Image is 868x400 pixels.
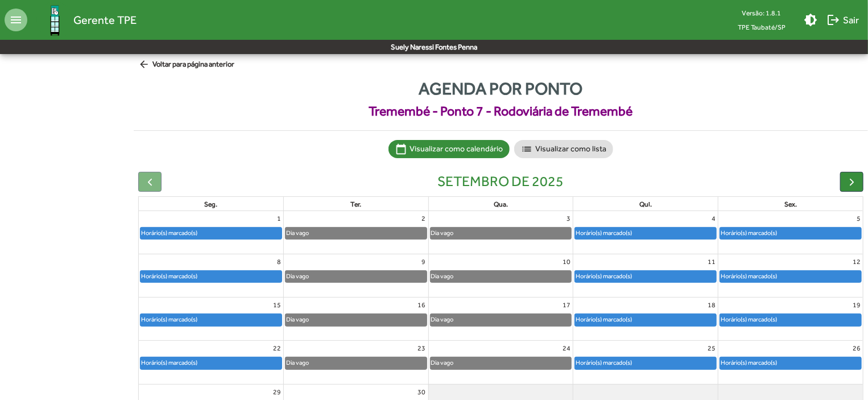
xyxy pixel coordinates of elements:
[718,341,863,384] td: 26 de setembro de 2025
[514,140,613,158] mat-chip: Visualizar como lista
[575,271,633,282] div: Horário(s) marcado(s)
[720,314,778,325] div: Horário(s) marcado(s)
[271,341,283,356] a: 22 de setembro de 2025
[284,211,429,254] td: 2 de setembro de 2025
[284,341,429,384] td: 23 de setembro de 2025
[286,271,309,282] div: Dia vago
[140,357,198,368] div: Horário(s) marcado(s)
[134,101,868,121] span: Tremembé - Ponto 7 - Rodoviária de Tremembé
[271,298,283,312] a: 15 de setembro de 2025
[271,385,283,399] a: 29 de setembro de 2025
[575,357,633,368] div: Horário(s) marcado(s)
[720,271,778,282] div: Horário(s) marcado(s)
[286,357,309,368] div: Dia vago
[718,254,863,298] td: 12 de setembro de 2025
[720,228,778,238] div: Horário(s) marcado(s)
[134,76,868,101] span: Agenda por ponto
[73,11,137,29] span: Gerente TPE
[286,228,309,238] div: Dia vago
[420,211,428,226] a: 2 de setembro de 2025
[560,341,573,356] a: 24 de setembro de 2025
[416,385,428,399] a: 30 de setembro de 2025
[854,211,863,226] a: 5 de setembro de 2025
[822,10,863,30] button: Sair
[140,228,198,238] div: Horário(s) marcado(s)
[729,6,795,20] div: Versão: 1.8.1
[428,341,573,384] td: 24 de setembro de 2025
[275,254,283,269] a: 8 de setembro de 2025
[705,298,718,312] a: 18 de setembro de 2025
[139,254,284,298] td: 8 de setembro de 2025
[202,198,220,211] a: segunda-feira
[720,357,778,368] div: Horário(s) marcado(s)
[573,341,718,384] td: 25 de setembro de 2025
[564,211,573,226] a: 3 de setembro de 2025
[138,59,152,71] mat-icon: arrow_back
[428,298,573,341] td: 17 de setembro de 2025
[284,298,429,341] td: 16 de setembro de 2025
[416,298,428,312] a: 16 de setembro de 2025
[438,173,564,190] h2: setembro de 2025
[284,254,429,298] td: 9 de setembro de 2025
[560,254,573,269] a: 10 de setembro de 2025
[286,314,309,325] div: Dia vago
[36,2,73,39] img: Logo
[709,211,718,226] a: 4 de setembro de 2025
[573,298,718,341] td: 18 de setembro de 2025
[140,271,198,282] div: Horário(s) marcado(s)
[705,254,718,269] a: 11 de setembro de 2025
[826,13,840,27] mat-icon: logout
[431,271,454,282] div: Dia vago
[140,314,198,325] div: Horário(s) marcado(s)
[826,10,859,30] span: Sair
[850,298,863,312] a: 19 de setembro de 2025
[431,357,454,368] div: Dia vago
[782,198,799,211] a: sexta-feira
[275,211,283,226] a: 1 de setembro de 2025
[573,211,718,254] td: 4 de setembro de 2025
[431,228,454,238] div: Dia vago
[718,298,863,341] td: 19 de setembro de 2025
[521,143,532,155] mat-icon: list
[139,341,284,384] td: 22 de setembro de 2025
[27,2,137,39] a: Gerente TPE
[850,341,863,356] a: 26 de setembro de 2025
[139,211,284,254] td: 1 de setembro de 2025
[416,341,428,356] a: 23 de setembro de 2025
[428,254,573,298] td: 10 de setembro de 2025
[388,140,510,158] mat-chip: Visualizar como calendário
[348,198,363,211] a: terça-feira
[804,13,817,27] mat-icon: brightness_medium
[139,298,284,341] td: 15 de setembro de 2025
[491,198,510,211] a: quarta-feira
[428,211,573,254] td: 3 de setembro de 2025
[573,254,718,298] td: 11 de setembro de 2025
[575,228,633,238] div: Horário(s) marcado(s)
[637,198,654,211] a: quinta-feira
[850,254,863,269] a: 12 de setembro de 2025
[138,59,234,71] span: Voltar para página anterior
[718,211,863,254] td: 5 de setembro de 2025
[420,254,428,269] a: 9 de setembro de 2025
[431,314,454,325] div: Dia vago
[575,314,633,325] div: Horário(s) marcado(s)
[729,20,795,34] span: TPE Taubaté/SP
[560,298,573,312] a: 17 de setembro de 2025
[705,341,718,356] a: 25 de setembro de 2025
[5,9,27,31] mat-icon: menu
[395,143,407,155] mat-icon: calendar_today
